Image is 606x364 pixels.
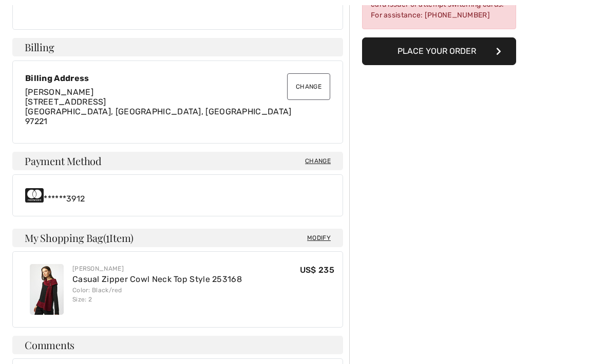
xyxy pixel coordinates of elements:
span: [PERSON_NAME] [25,87,93,97]
div: Color: Black/red Size: 2 [72,286,242,304]
h4: My Shopping Bag [12,229,343,247]
span: Payment Method [25,156,102,166]
div: Billing Address [25,73,330,83]
span: Modify [307,233,331,243]
span: Billing [25,42,54,52]
span: ( Item) [103,231,134,245]
span: 1 [106,230,109,244]
div: [PERSON_NAME] [72,264,242,273]
span: Change [305,156,331,166]
button: Change [287,73,330,100]
span: US$ 235 [300,265,334,275]
button: Place Your Order [362,37,516,65]
h4: Comments [12,336,343,354]
a: Casual Zipper Cowl Neck Top Style 253168 [72,274,242,284]
span: [STREET_ADDRESS] [GEOGRAPHIC_DATA], [GEOGRAPHIC_DATA], [GEOGRAPHIC_DATA] 97221 [25,97,292,126]
img: Casual Zipper Cowl Neck Top Style 253168 [30,264,64,315]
